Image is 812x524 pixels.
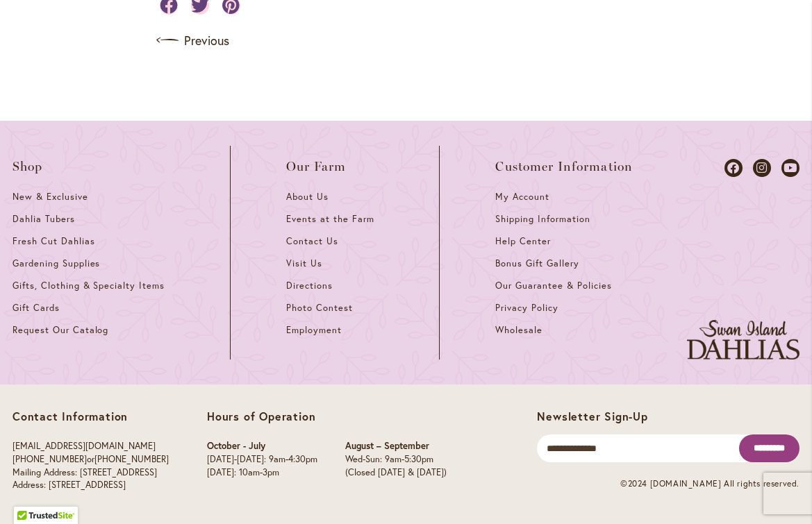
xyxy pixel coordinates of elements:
p: (Closed [DATE] & [DATE]) [345,466,447,480]
p: or Mailing Address: [STREET_ADDRESS] Address: [STREET_ADDRESS] [13,440,169,491]
span: Request Our Catalog [13,324,108,336]
span: About Us [286,191,329,203]
span: Photo Contest [286,302,353,314]
span: Our Farm [286,160,346,174]
span: Gardening Supplies [13,257,100,269]
span: Fresh Cut Dahlias [13,235,95,247]
span: Newsletter Sign-Up [537,409,647,423]
p: Contact Information [13,409,169,423]
p: [DATE]: 10am-3pm [207,466,317,480]
span: Wholesale [495,324,542,336]
span: Events at the Farm [286,213,374,225]
span: Employment [286,324,342,336]
a: [PHONE_NUMBER] [94,453,169,465]
span: Customer Information [495,160,633,174]
span: Our Guarantee & Policies [495,280,611,291]
span: Contact Us [286,235,338,247]
span: Shop [13,160,43,174]
a: Dahlias on Instagram [753,159,771,177]
img: arrow icon [156,29,179,51]
a: Dahlias on Youtube [781,159,799,177]
span: Directions [286,280,333,291]
p: Wed-Sun: 9am-5:30pm [345,453,447,466]
span: Gifts, Clothing & Specialty Items [13,280,165,291]
span: Help Center [495,235,551,247]
a: Previous [156,29,229,51]
span: My Account [495,191,549,203]
span: Bonus Gift Gallery [495,257,579,269]
span: Gift Cards [13,302,60,314]
span: New & Exclusive [13,191,88,203]
a: [PHONE_NUMBER] [13,453,87,465]
p: August – September [345,440,447,453]
span: Privacy Policy [495,302,558,314]
p: [DATE]-[DATE]: 9am-4:30pm [207,453,317,466]
span: Shipping Information [495,213,590,225]
a: [EMAIL_ADDRESS][DOMAIN_NAME] [13,440,156,452]
p: October - July [207,440,317,453]
a: Dahlias on Facebook [724,159,743,177]
span: Dahlia Tubers [13,213,75,225]
p: Hours of Operation [207,409,447,423]
span: Visit Us [286,257,322,269]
